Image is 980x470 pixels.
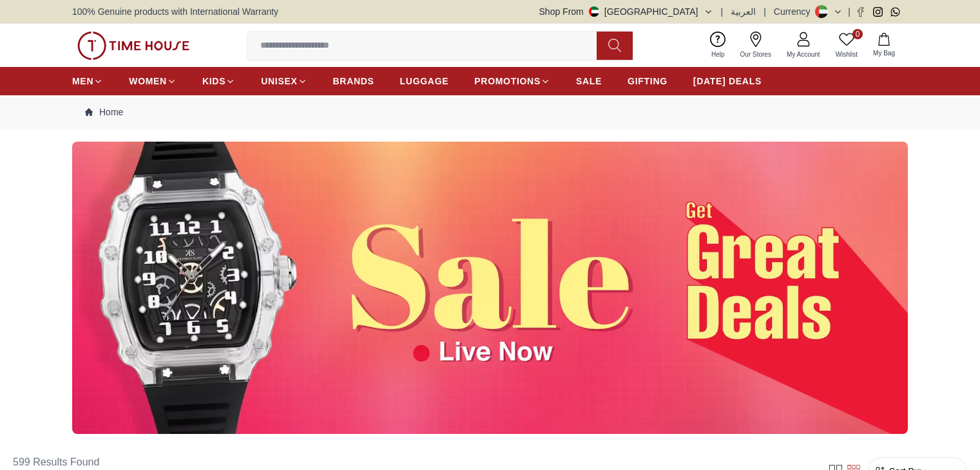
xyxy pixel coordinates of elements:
span: Help [706,50,730,59]
span: KIDS [202,75,226,88]
a: Whatsapp [890,7,900,17]
span: My Account [782,50,825,59]
span: | [721,5,724,18]
span: UNISEX [261,75,297,88]
img: ... [72,142,908,434]
a: MEN [72,70,103,93]
a: UNISEX [261,70,307,93]
span: Wishlist [831,50,863,59]
span: GIFTING [628,75,668,88]
span: LUGGAGE [400,75,449,88]
div: Currency [774,5,816,18]
span: PROMOTIONS [474,75,541,88]
span: BRANDS [333,75,374,88]
nav: Breadcrumb [72,95,908,129]
a: [DATE] DEALS [693,70,762,93]
button: Shop From[GEOGRAPHIC_DATA] [539,5,713,18]
a: BRANDS [333,70,374,93]
span: My Bag [868,48,900,58]
span: 0 [852,29,863,39]
a: GIFTING [628,70,668,93]
a: PROMOTIONS [474,70,550,93]
img: ... [77,32,189,60]
a: KIDS [202,70,235,93]
span: WOMEN [129,75,167,88]
button: My Bag [865,30,903,61]
a: SALE [576,70,602,93]
a: Home [85,106,123,118]
a: Instagram [873,7,883,17]
span: Our Stores [735,50,776,59]
span: | [848,5,850,18]
a: 0Wishlist [828,29,865,62]
span: MEN [72,75,93,88]
img: United Arab Emirates [589,6,599,17]
span: | [764,5,766,18]
a: Our Stores [733,29,779,62]
a: Help [704,29,733,62]
button: العربية [731,5,756,18]
a: WOMEN [129,70,177,93]
a: Facebook [856,7,865,17]
span: [DATE] DEALS [693,75,762,88]
span: 100% Genuine products with International Warranty [72,5,278,18]
span: SALE [576,75,602,88]
a: LUGGAGE [400,70,449,93]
